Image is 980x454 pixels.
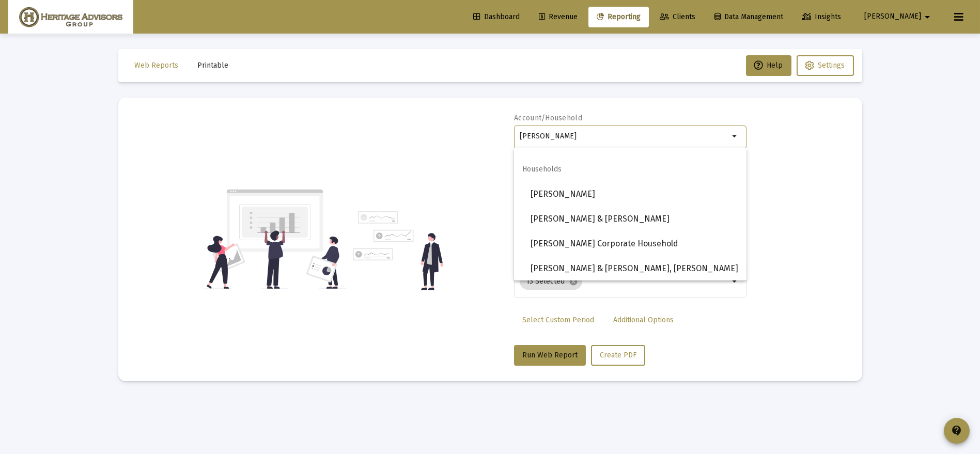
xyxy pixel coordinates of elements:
span: Revenue [539,12,578,21]
span: [PERSON_NAME] & [PERSON_NAME], [PERSON_NAME] [531,256,738,281]
span: Printable [198,61,229,70]
span: Dashboard [473,12,520,21]
a: Dashboard [465,7,528,27]
mat-icon: arrow_drop_down [729,275,741,288]
input: Search or select an account or household [520,132,729,140]
mat-chip: 13 Selected [520,273,582,290]
span: Select Custom Period [522,316,594,324]
button: [PERSON_NAME] [852,6,946,27]
img: reporting [205,188,347,290]
span: Web Reports [135,61,179,70]
img: reporting-alt [353,211,443,290]
span: Data Management [714,12,783,21]
span: Insights [802,12,841,21]
span: [PERSON_NAME] & [PERSON_NAME] [531,207,738,231]
span: Run Web Report [522,351,578,359]
span: [PERSON_NAME] Corporate Household [531,231,738,256]
span: Settings [818,61,845,70]
mat-icon: contact_support [951,425,963,437]
span: Households [514,157,746,182]
a: Reporting [588,7,649,27]
span: [PERSON_NAME] [864,12,921,21]
span: Clients [660,12,695,21]
label: Account/Household [514,114,582,122]
a: Revenue [531,7,586,27]
mat-chip-list: Selection [520,271,729,292]
button: Printable [190,55,237,76]
button: Settings [797,55,854,76]
span: Help [754,61,783,70]
a: Clients [651,7,704,27]
mat-icon: cancel [569,277,578,286]
a: Insights [794,7,849,27]
mat-icon: arrow_drop_down [921,7,934,27]
mat-icon: arrow_drop_down [729,130,741,143]
button: Run Web Report [514,345,586,366]
button: Help [746,55,791,76]
span: Create PDF [600,351,636,359]
span: Reporting [597,12,641,21]
button: Web Reports [127,55,187,76]
button: Create PDF [591,345,645,366]
img: Dashboard [16,7,126,27]
span: Additional Options [613,316,674,324]
a: Data Management [706,7,791,27]
span: [PERSON_NAME] [531,182,738,207]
